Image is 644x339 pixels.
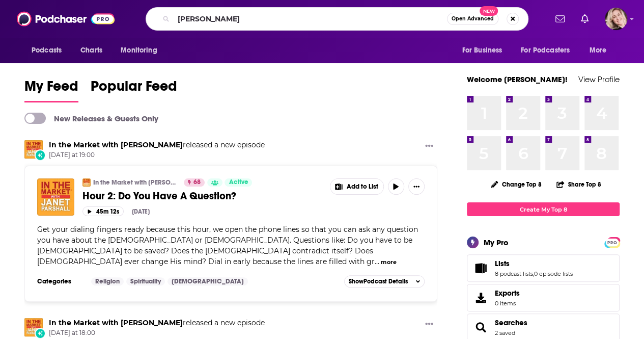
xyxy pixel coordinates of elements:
[91,77,177,102] a: Popular Feed
[167,277,248,285] a: [DEMOGRAPHIC_DATA]
[408,178,425,195] button: Show More Button
[32,43,62,58] span: Podcasts
[349,278,408,285] span: Show Podcast Details
[37,225,418,266] span: Get your dialing fingers ready because this hour, we open the phone lines so that you can ask any...
[447,13,498,25] button: Open AdvancedNew
[514,41,584,60] button: open menu
[49,140,183,149] a: In the Market with Janet Parshall
[421,318,437,331] button: Show More Button
[49,329,265,337] span: [DATE] at 18:00
[495,289,520,298] span: Exports
[49,318,183,327] a: In the Market with Janet Parshall
[347,183,378,191] span: Add to List
[17,9,115,29] img: Podchaser - Follow, Share and Rate Podcasts
[37,178,74,216] img: Hour 2: Do You Have A Question?
[470,261,491,275] a: Lists
[533,270,534,277] span: ,
[35,149,46,161] div: New Episode
[484,238,509,247] div: My Pro
[121,43,157,58] span: Monitoring
[577,10,593,28] a: Show notifications dropdown
[606,238,618,246] a: PRO
[467,284,620,311] a: Exports
[74,41,108,60] a: Charts
[49,151,265,160] span: [DATE] at 19:00
[114,41,170,60] button: open menu
[590,43,607,58] span: More
[485,178,548,191] button: Change Top 8
[495,270,533,277] a: 8 podcast lists
[82,206,124,216] button: 45m 12s
[470,320,491,334] a: Searches
[556,174,602,194] button: Share Top 8
[126,277,165,285] a: Spirituality
[495,300,520,307] span: 0 items
[49,140,265,150] h3: released a new episode
[381,258,397,267] button: more
[193,177,201,188] span: 68
[605,8,627,30] img: User Profile
[521,43,570,58] span: For Podcasters
[80,43,102,58] span: Charts
[606,239,618,246] span: PRO
[49,318,265,328] h3: released a new episode
[82,190,236,202] span: Hour 2: Do You Have A Question?
[467,254,620,282] span: Lists
[24,41,75,60] button: open menu
[24,113,158,124] a: New Releases & Guests Only
[467,202,620,216] a: Create My Top 8
[344,275,425,288] button: ShowPodcast Details
[91,77,177,101] span: Popular Feed
[495,318,527,327] a: Searches
[455,41,515,60] button: open menu
[37,277,83,285] h3: Categories
[582,41,620,60] button: open menu
[605,8,627,30] button: Show profile menu
[24,140,43,159] img: In the Market with Janet Parshall
[330,179,383,194] button: Show More Button
[174,11,447,27] input: Search podcasts, credits, & more...
[225,178,252,187] a: Active
[24,318,43,336] img: In the Market with Janet Parshall
[551,10,569,28] a: Show notifications dropdown
[578,74,620,84] a: View Profile
[24,77,78,102] a: My Feed
[480,6,498,16] span: New
[467,74,568,84] a: Welcome [PERSON_NAME]!
[421,140,437,153] button: Show More Button
[375,257,379,266] span: ...
[132,208,150,215] div: [DATE]
[495,329,515,336] a: 2 saved
[24,77,78,101] span: My Feed
[82,178,91,187] img: In the Market with Janet Parshall
[229,177,248,188] span: Active
[82,190,323,202] a: Hour 2: Do You Have A Question?
[93,178,177,187] a: In the Market with [PERSON_NAME]
[452,16,494,21] span: Open Advanced
[91,277,124,285] a: Religion
[184,178,205,187] a: 68
[495,259,510,268] span: Lists
[534,270,573,277] a: 0 episode lists
[605,8,627,30] span: Logged in as kkclayton
[35,328,46,339] div: New Episode
[146,7,528,31] div: Search podcasts, credits, & more...
[495,259,573,268] a: Lists
[462,43,502,58] span: For Business
[470,291,491,305] span: Exports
